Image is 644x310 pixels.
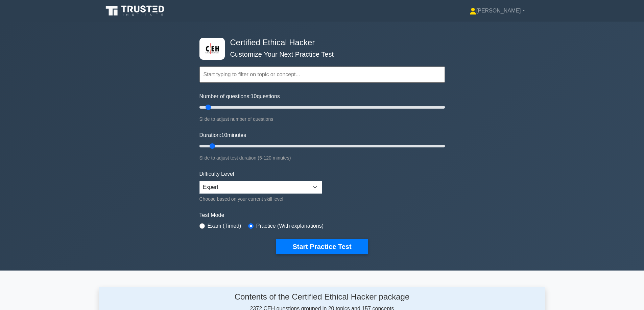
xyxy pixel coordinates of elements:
[199,131,246,139] label: Duration: minutes
[256,222,324,230] label: Practice (With explanations)
[221,132,227,138] span: 10
[199,66,445,83] input: Start typing to filter on topic or concept...
[276,239,367,254] button: Start Practice Test
[453,4,541,18] a: [PERSON_NAME]
[199,170,234,178] label: Difficulty Level
[199,211,445,219] label: Test Mode
[228,38,412,48] h4: Certified Ethical Hacker
[199,115,445,123] div: Slide to adjust number of questions
[199,154,445,162] div: Slide to adjust test duration (5-120 minutes)
[208,222,241,230] label: Exam (Timed)
[199,92,280,101] label: Number of questions: questions
[163,292,481,302] h4: Contents of the Certified Ethical Hacker package
[251,93,257,99] span: 10
[199,195,322,203] div: Choose based on your current skill level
